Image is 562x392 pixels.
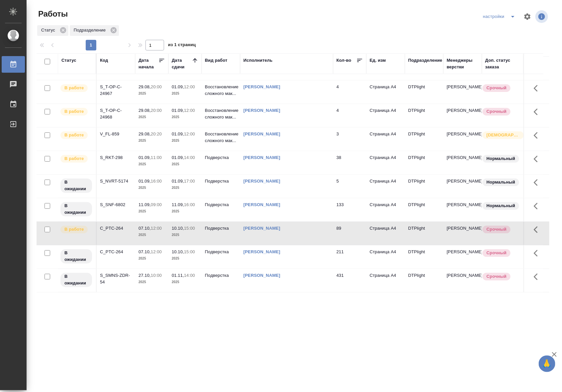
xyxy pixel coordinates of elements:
p: 2025 [172,114,198,120]
button: Здесь прячутся важные кнопки [530,127,546,143]
p: 2025 [139,185,165,191]
p: 2025 [172,137,198,144]
p: 12:00 [184,108,195,113]
a: [PERSON_NAME] [243,179,280,184]
div: Доп. статус заказа [485,57,520,70]
p: Нормальный [487,202,515,209]
p: Срочный [487,250,507,256]
div: Кол-во [336,57,351,64]
td: DTPlight [405,269,443,292]
div: Код [100,57,108,64]
div: Исполнитель выполняет работу [60,107,93,116]
td: 4 [333,104,366,127]
p: Восстановление сложного мак... [205,107,237,120]
td: DTPlight [405,127,443,151]
div: Ед. изм [370,57,386,64]
p: 01.09, [172,179,184,184]
p: [PERSON_NAME] [447,154,479,161]
td: Страница А4 [366,222,405,245]
p: Восстановление сложного мак... [205,84,237,97]
div: S_SNF-6802 [100,201,132,208]
p: В ожидании [64,202,88,216]
p: В ожидании [64,250,88,263]
p: 01.09, [139,155,151,160]
p: Нормальный [487,179,515,186]
p: В работе [64,85,84,91]
p: 2025 [172,90,198,97]
p: 2025 [139,208,165,215]
div: V_FL-859 [100,131,132,137]
div: C_PTC-264 [100,249,132,255]
p: 01.09, [172,131,184,136]
p: 01.11, [172,273,184,278]
p: 12:00 [151,226,162,231]
a: [PERSON_NAME] [243,226,280,231]
p: [PERSON_NAME] [447,225,479,232]
div: Исполнитель назначен, приступать к работе пока рано [60,178,93,194]
button: Здесь прячутся важные кнопки [530,151,546,167]
span: Посмотреть информацию [535,10,549,23]
p: [PERSON_NAME] [447,178,479,185]
p: Срочный [487,226,507,233]
p: В работе [64,226,84,233]
div: Исполнитель назначен, приступать к работе пока рано [60,249,93,264]
span: Работы [37,9,68,19]
p: 10:00 [151,273,162,278]
td: Страница А4 [366,245,405,269]
td: 5 [333,175,366,198]
p: 2025 [139,232,165,238]
div: C_PTC-264 [100,225,132,232]
p: 12:00 [151,249,162,254]
p: Срочный [487,85,507,91]
p: 16:00 [184,202,195,207]
td: DTPlight [405,151,443,174]
p: 29.08, [139,108,151,113]
p: 01.09, [139,179,151,184]
td: DTPlight [405,222,443,245]
p: 16:00 [151,179,162,184]
p: Нормальный [487,155,515,162]
p: 2025 [172,185,198,191]
p: 29.08, [139,84,151,89]
p: 29.08, [139,131,151,136]
p: Восстановление сложного мак... [205,131,237,144]
p: [PERSON_NAME] [447,107,479,114]
a: [PERSON_NAME] [243,131,280,136]
p: 17:00 [184,179,195,184]
button: Здесь прячутся важные кнопки [530,269,546,285]
td: Страница А4 [366,127,405,151]
p: 11.09, [139,202,151,207]
td: 211 [333,245,366,269]
div: S_T-OP-C-24967 [100,84,132,97]
td: 89 [333,222,366,245]
p: 14:00 [184,155,195,160]
a: [PERSON_NAME] [243,155,280,160]
p: 2025 [139,279,165,285]
p: Срочный [487,273,507,280]
p: 01.09, [172,155,184,160]
p: Подверстка [205,272,237,279]
p: Подверстка [205,225,237,232]
div: S_NVRT-5174 [100,178,132,185]
div: S_T-OP-C-24968 [100,107,132,120]
a: [PERSON_NAME] [243,108,280,113]
p: Подверстка [205,249,237,255]
span: из 1 страниц [168,41,196,50]
a: [PERSON_NAME] [243,273,280,278]
p: 09:00 [151,202,162,207]
p: Подразделение [74,27,108,34]
p: 01.09, [172,84,184,89]
div: split button [481,11,519,22]
button: Здесь прячутся важные кнопки [530,245,546,261]
p: 2025 [139,90,165,97]
p: 2025 [139,137,165,144]
p: 07.10, [139,226,151,231]
div: Подразделение [408,57,442,64]
div: Исполнитель назначен, приступать к работе пока рано [60,272,93,288]
p: В работе [64,132,84,138]
p: [PERSON_NAME] [447,249,479,255]
p: Подверстка [205,201,237,208]
p: 07.10, [139,249,151,254]
p: [PERSON_NAME] [447,84,479,90]
button: Здесь прячутся важные кнопки [530,222,546,238]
